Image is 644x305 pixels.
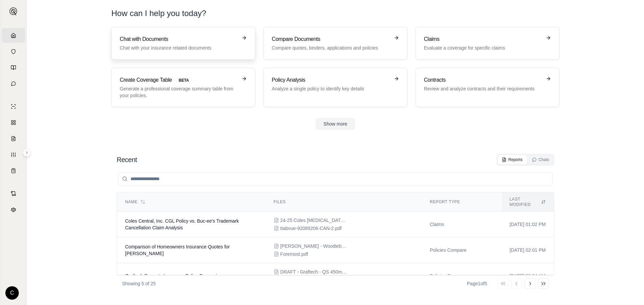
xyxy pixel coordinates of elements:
[280,243,347,249] span: Purcell - Woodiebrook Application - signed.pdf
[528,155,553,164] button: Chats
[120,45,237,51] p: Chat with your insurance related documents
[422,212,501,237] td: Claims
[125,244,230,256] span: Comparison of Homeowners Insurance Quotes for Edward Purcell
[2,76,25,91] a: Chat
[509,197,546,207] div: Last modified
[272,76,389,84] h3: Policy Analysis
[316,118,356,130] button: Show more
[272,85,389,92] p: Analyze a single policy to identify key details
[2,115,25,130] a: Policy Comparisons
[5,286,19,300] div: C
[111,68,255,107] a: Create Coverage TableBETAGenerate a professional coverage summary table from your policies.
[502,157,523,162] div: Reports
[2,147,25,162] a: Custom Report
[501,212,554,237] td: [DATE] 01:02 PM
[122,280,156,287] p: Showing 5 of 25
[272,35,389,43] h3: Compare Documents
[498,155,527,164] button: Reports
[272,45,389,51] p: Compare quotes, binders, applications and policies
[2,60,25,75] a: Prompt Library
[120,85,237,99] p: Generate a professional coverage summary table from your policies.
[266,193,422,212] th: Files
[2,202,25,217] a: Legal Search Engine
[2,28,25,43] a: Home
[280,269,347,275] span: DRAFT - Graftech - QS 450m Revised.pdf
[422,237,501,263] td: Policies Compare
[263,27,407,60] a: Compare DocumentsCompare quotes, binders, applications and policies
[2,131,25,146] a: Claim Coverage
[125,199,258,205] div: Name
[416,68,559,107] a: ContractsReview and analyze contracts and their requirements
[111,27,255,60] a: Chat with DocumentsChat with your insurance related documents
[280,251,308,257] span: Foremost.pdf
[120,76,237,84] h3: Create Coverage Table
[2,186,25,201] a: Contract Analysis
[117,155,137,164] h2: Recent
[7,5,20,18] button: Expand sidebar
[263,68,407,107] a: Policy AnalysisAnalyze a single policy to identify key details
[111,8,206,19] h1: How can I help you today?
[467,280,487,287] div: Page 1 of 5
[416,27,559,60] a: ClaimsEvaluate a coverage for specific claims
[9,7,17,15] img: Expand sidebar
[2,44,25,59] a: Documents Vault
[424,35,542,43] h3: Claims
[422,263,501,289] td: Policies Compare
[175,77,193,84] span: BETA
[2,163,25,178] a: Coverage Table
[532,157,549,162] div: Chats
[280,225,342,232] span: ttabvue-92089206-CAN-2.pdf
[280,217,347,224] span: 24-25 Coles GLIA EMC Policy.pdf
[424,85,542,92] p: Review and analyze contracts and their requirements
[125,273,224,279] span: Graftech Property Insurance Policy Comparison
[2,99,25,114] a: Single Policy
[120,35,237,43] h3: Chat with Documents
[424,76,542,84] h3: Contracts
[422,193,501,212] th: Report Type
[424,45,542,51] p: Evaluate a coverage for specific claims
[125,218,239,230] span: Coles Central, Inc. CGL Policy vs. Buc-ee's Trademark Cancellation Claim Analysis
[501,263,554,289] td: [DATE] 09:24 AM
[501,237,554,263] td: [DATE] 02:01 PM
[23,149,31,157] button: Expand sidebar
